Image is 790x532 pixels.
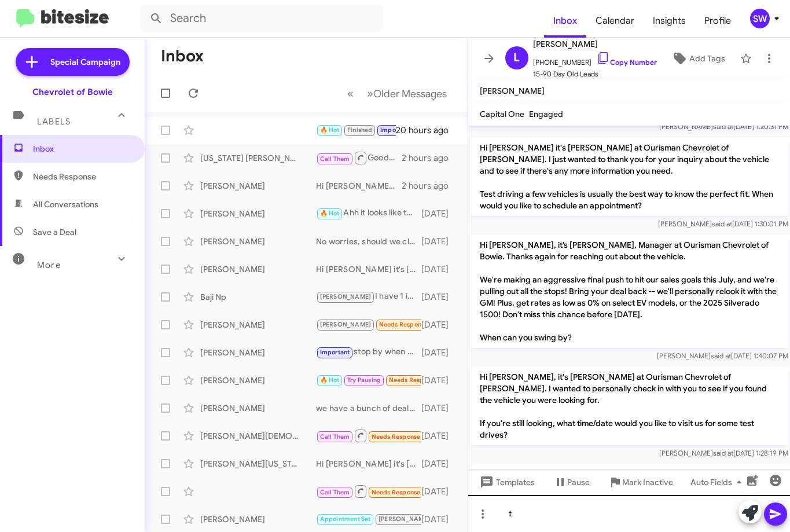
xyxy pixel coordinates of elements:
[200,263,316,275] div: [PERSON_NAME]
[396,124,458,136] div: 20 hours ago
[421,208,458,219] div: [DATE]
[421,486,458,497] div: [DATE]
[659,122,788,131] span: [PERSON_NAME] [DATE] 1:20:31 PM
[596,58,657,67] a: Copy Number
[200,458,316,469] div: [PERSON_NAME][US_STATE]
[421,513,458,525] div: [DATE]
[468,472,544,493] button: Templates
[379,321,428,328] span: Needs Response
[200,402,316,414] div: [PERSON_NAME]
[37,260,61,270] span: More
[657,219,788,228] span: [PERSON_NAME] [DATE] 1:30:01 PM
[421,319,458,331] div: [DATE]
[471,234,788,348] p: Hi [PERSON_NAME], it’s [PERSON_NAME], Manager at Ourisman Chevrolet of Bowie. Thanks again for re...
[529,109,563,119] span: Engaged
[200,375,316,386] div: [PERSON_NAME]
[200,430,316,442] div: [PERSON_NAME][DEMOGRAPHIC_DATA]
[480,109,524,119] span: Capital One
[347,86,354,101] span: «
[659,449,788,457] span: [PERSON_NAME] [DATE] 1:28:19 PM
[340,82,361,105] button: Previous
[471,464,788,508] p: Hi [PERSON_NAME] it's [PERSON_NAME] at Ourisman Chevrolet of [PERSON_NAME]. Thanks again for reac...
[421,458,458,469] div: [DATE]
[380,126,410,134] span: Important
[712,449,733,457] span: said at
[662,48,734,69] button: Add Tags
[316,263,421,275] div: Hi [PERSON_NAME] it's [PERSON_NAME] at Ourisman Chevrolet of [PERSON_NAME]. Hope you're well. Jus...
[533,68,657,80] span: 15-90 Day Old Leads
[37,116,71,127] span: Labels
[320,321,372,328] span: [PERSON_NAME]
[533,37,657,51] span: [PERSON_NAME]
[421,430,458,442] div: [DATE]
[316,290,421,303] div: I have 1 in transit, would you like to pre purchase?
[200,208,316,219] div: [PERSON_NAME]
[32,86,113,98] div: Chevrolet of Bowie
[513,49,520,67] span: L
[656,351,788,360] span: [PERSON_NAME] [DATE] 1:40:07 PM
[33,143,131,155] span: Inbox
[347,376,381,384] span: Try Pausing
[567,472,590,493] span: Pause
[689,48,725,69] span: Add Tags
[480,86,545,96] span: [PERSON_NAME]
[690,472,746,493] span: Auto Fields
[586,4,644,38] a: Calendar
[372,489,421,496] span: Needs Response
[710,351,730,360] span: said at
[320,210,340,217] span: 🔥 Hot
[50,56,120,68] span: Special Campaign
[373,87,447,100] span: Older Messages
[320,348,350,356] span: Important
[740,9,777,28] button: SW
[389,376,438,384] span: Needs Response
[622,472,673,493] span: Mark Inactive
[644,4,695,38] a: Insights
[711,219,732,228] span: said at
[33,199,98,210] span: All Conversations
[200,513,316,525] div: [PERSON_NAME]
[360,82,454,105] button: Next
[421,291,458,303] div: [DATE]
[320,376,340,384] span: 🔥 Hot
[16,48,130,76] a: Special Campaign
[341,82,454,105] nav: Page navigation example
[372,433,421,441] span: Needs Response
[200,347,316,358] div: [PERSON_NAME]
[316,428,421,443] div: Inbound Call
[316,512,421,526] div: Hi [PERSON_NAME] it's [PERSON_NAME] at Ourisman Chevrolet of Bowie. Hope you're well. Just wanted...
[471,137,788,216] p: Hi [PERSON_NAME] it's [PERSON_NAME] at Ourisman Chevrolet of [PERSON_NAME]. I just wanted to than...
[367,86,373,101] span: »
[200,236,316,247] div: [PERSON_NAME]
[320,155,350,163] span: Call Them
[347,126,373,134] span: Finished
[140,5,383,32] input: Search
[421,402,458,414] div: [DATE]
[379,515,430,523] span: [PERSON_NAME]
[200,152,316,164] div: [US_STATE] [PERSON_NAME]
[316,402,421,414] div: we have a bunch of deals for months end. we are offering more for trades and our prices have dropped
[316,458,421,469] div: Hi [PERSON_NAME] it's [PERSON_NAME] at Ourisman Chevrolet of Bowie. Hope you're well. Just wanted...
[161,47,204,65] h1: Inbox
[599,472,682,493] button: Mark Inactive
[681,472,755,493] button: Auto Fields
[200,319,316,331] div: [PERSON_NAME]
[471,366,788,445] p: Hi [PERSON_NAME], it's [PERSON_NAME] at Ourisman Chevrolet of [PERSON_NAME]. I wanted to personal...
[316,236,421,247] div: No worries, should we close your account or were you still in the market?
[316,346,421,359] div: stop by when you have some time
[316,373,421,387] div: I bringing it in for service. I'll let you know when they're done.
[695,4,740,38] span: Profile
[402,152,458,164] div: 2 hours ago
[750,9,770,28] div: SW
[712,122,733,131] span: said at
[320,293,372,300] span: [PERSON_NAME]
[402,180,458,192] div: 2 hours ago
[200,291,316,303] div: Baji Np
[316,180,402,192] div: Hi [PERSON_NAME], can you get me a final approval and a required down payment for a mailbu or imp...
[33,226,76,238] span: Save a Deal
[544,4,586,38] a: Inbox
[316,151,402,165] div: Good morning, were you still interested on the Suburban?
